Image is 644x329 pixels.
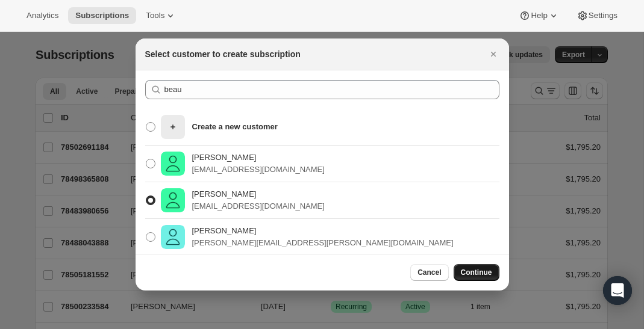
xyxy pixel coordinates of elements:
span: Subscriptions [75,11,129,20]
span: Settings [589,11,617,20]
button: Subscriptions [68,7,136,24]
p: [EMAIL_ADDRESS][DOMAIN_NAME] [192,164,325,176]
p: [PERSON_NAME] [192,188,325,200]
span: Help [531,11,547,20]
span: Tools [146,11,164,20]
button: Close [485,46,502,63]
p: Create a new customer [192,121,278,133]
button: Cancel [410,264,448,281]
button: Tools [139,7,184,24]
span: Continue [461,268,492,277]
h2: Select customer to create subscription [145,48,301,60]
span: Cancel [417,268,441,277]
p: [PERSON_NAME][EMAIL_ADDRESS][PERSON_NAME][DOMAIN_NAME] [192,237,454,249]
span: Analytics [27,11,58,20]
p: [EMAIL_ADDRESS][DOMAIN_NAME] [192,200,325,212]
p: [PERSON_NAME] [192,152,325,164]
p: [PERSON_NAME] [192,225,454,237]
button: Settings [569,7,625,24]
button: Continue [454,264,499,281]
button: Analytics [19,7,66,24]
button: Help [511,7,566,24]
div: Open Intercom Messenger [603,276,632,305]
input: Search [164,80,499,99]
